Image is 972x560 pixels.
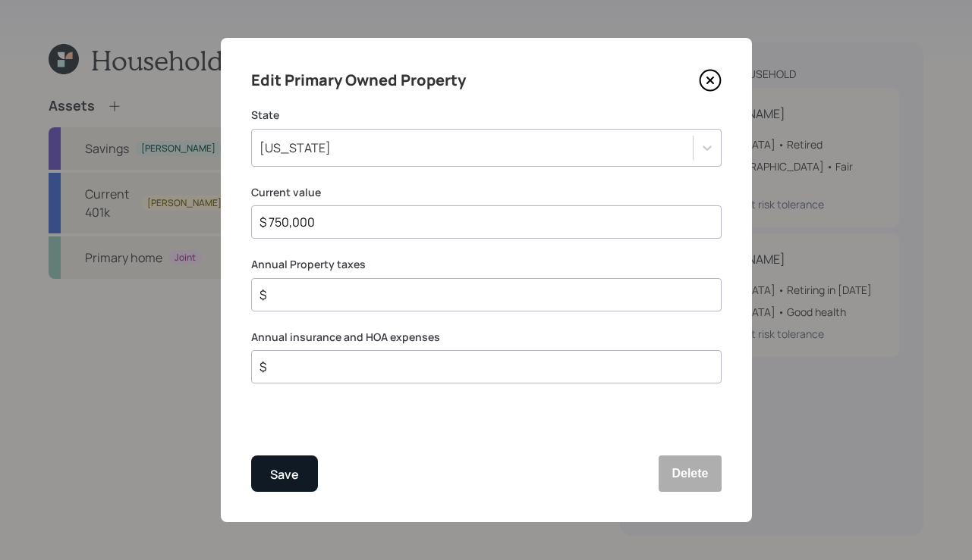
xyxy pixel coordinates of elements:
button: Delete [659,455,721,492]
label: State [251,108,722,123]
label: Current value [251,185,722,200]
button: Save [251,455,318,492]
label: Annual insurance and HOA expenses [251,330,722,345]
div: [US_STATE] [260,139,331,156]
label: Annual Property taxes [251,257,722,272]
h4: Edit Primary Owned Property [251,68,466,92]
div: Save [270,465,299,485]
